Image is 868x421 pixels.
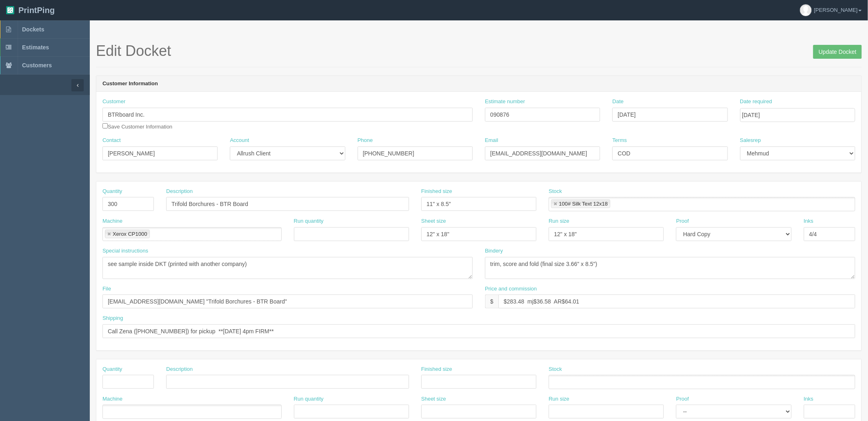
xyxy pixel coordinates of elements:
label: Special instructions [102,247,148,255]
label: Finished size [421,366,452,373]
label: Quantity [102,366,122,373]
label: Account [230,137,249,144]
label: Email [485,137,499,144]
label: Inks [804,395,814,403]
label: Description [166,188,193,195]
label: Machine [102,217,122,225]
div: 100# Silk Text 12x18 [559,201,608,206]
label: Run size [549,217,570,225]
label: Estimate number [485,98,525,106]
label: File [102,285,111,293]
label: Salesrep [740,137,761,144]
label: Shipping [102,315,123,322]
label: Sheet size [421,395,446,403]
h1: Edit Docket [96,43,862,59]
label: Finished size [421,188,452,195]
div: Save Customer Information [102,98,473,131]
input: Enter customer name [102,108,473,122]
label: Stock [549,188,562,195]
label: Run size [549,395,570,403]
textarea: trim, score and fold (final size 3.66" x 8.5") [485,257,855,279]
img: avatar_default-7531ab5dedf162e01f1e0bb0964e6a185e93c5c22dfe317fb01d7f8cd2b1632c.jpg [800,4,812,16]
label: Customer [102,98,125,106]
label: Quantity [102,188,122,195]
header: Customer Information [96,76,861,92]
label: Machine [102,395,122,403]
label: Bindery [485,247,503,255]
img: logo-3e63b451c926e2ac314895c53de4908e5d424f24456219fb08d385ab2e579770.png [6,6,14,14]
span: Customers [22,62,52,69]
div: $ [485,295,499,308]
label: Stock [549,366,562,373]
label: Date [612,98,623,106]
label: Run quantity [294,395,324,403]
label: Proof [676,395,689,403]
input: Update Docket [813,45,862,59]
label: Contact [102,137,121,144]
label: Price and commission [485,285,537,293]
label: Date required [740,98,772,106]
label: Phone [358,137,373,144]
label: Inks [804,217,814,225]
div: Xerox CP1000 [113,231,147,237]
textarea: see sample inside DKT (printed with another company) [102,257,473,279]
label: Sheet size [421,217,446,225]
span: Dockets [22,26,44,33]
label: Terms [612,137,627,144]
label: Run quantity [294,217,324,225]
label: Description [166,366,193,373]
span: Estimates [22,44,49,51]
label: Proof [676,217,689,225]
